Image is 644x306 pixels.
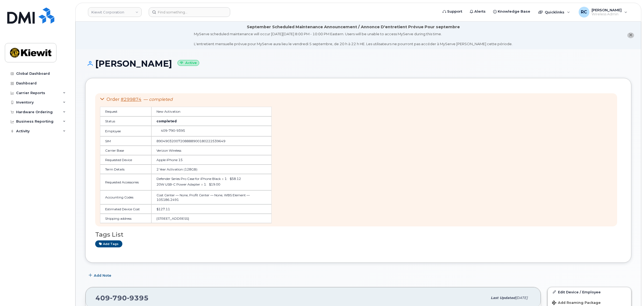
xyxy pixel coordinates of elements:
span: Last updated [491,296,515,300]
span: Defender Series Pro Case for iPhone Black [156,177,221,181]
div: September Scheduled Maintenance Announcement / Annonce D'entretient Prévue Pour septembre [247,24,460,30]
td: Request [100,107,151,116]
h1: [PERSON_NAME] [85,59,631,68]
span: : [227,177,227,181]
span: [DATE] [515,296,528,300]
span: 790 [167,129,175,133]
a: Edit Device / Employee [548,287,631,297]
td: Requested Accessories [100,174,151,190]
td: Employee [100,126,151,136]
td: Estimated Device Cost [100,204,151,214]
span: Add Note [94,273,111,278]
td: Verizon Wireless [151,146,272,155]
span: 20W USB-C Power Adapter [156,182,200,186]
em: completed [149,97,173,102]
a: #299874 [121,97,141,102]
span: : [206,182,207,186]
span: x [201,182,203,186]
span: Order [106,97,120,102]
td: Term Details [100,165,151,174]
span: 9395 [175,129,185,133]
span: 409 [95,294,149,302]
button: Add Note [85,271,116,280]
td: Accounting Codes [100,190,151,204]
span: $19.00 [209,182,220,186]
td: SIM [100,136,151,146]
td: 2 Year Activation (128GB) [151,165,272,174]
span: $58.12 [230,177,241,181]
h3: Tags List [95,231,621,238]
span: 409 [161,129,185,133]
td: Cost Center — None, Profit Center — None, WBS Element — 105186.2491 [151,190,272,204]
td: Carrier Base [100,146,151,155]
span: — [144,97,173,102]
td: completed [151,116,272,126]
span: 790 [110,294,127,302]
button: close notification [627,33,634,38]
span: 1 [204,182,206,186]
td: 89049032007208888900180222539649 [151,136,272,146]
span: 1 [225,177,227,181]
td: Shipping address [100,214,151,223]
div: MyServe scheduled maintenance will occur [DATE][DATE] 8:00 PM - 10:00 PM Eastern. Users will be u... [194,31,513,47]
td: Apple iPhone 15 [151,155,272,165]
span: 9395 [127,294,149,302]
td: [STREET_ADDRESS] [151,214,272,223]
a: Add tags [95,240,122,247]
td: $127.11 [151,204,272,214]
td: New Activation [151,107,272,116]
small: Active [177,60,199,66]
span: x [222,177,223,181]
iframe: Messenger Launcher [621,283,640,302]
td: Requested Device [100,155,151,165]
td: Status [100,116,151,126]
span: Add Roaming Package [552,301,601,306]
